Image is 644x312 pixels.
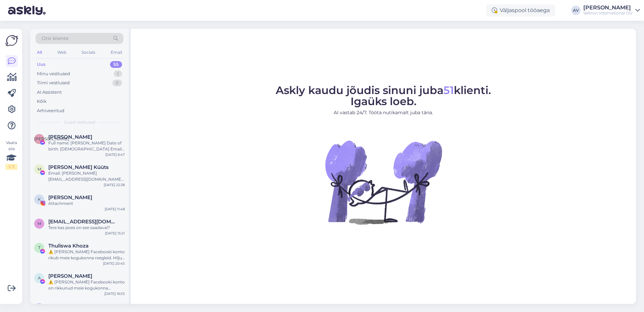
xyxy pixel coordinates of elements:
div: Tiimi vestlused [37,80,70,86]
p: AI vastab 24/7. Tööta nutikamalt juba täna. [276,109,491,116]
div: All [36,48,43,57]
div: [DATE] 6:47 [105,152,125,157]
div: ⚠️ [PERSON_NAME] Facebooki konto on rikkunud meie kogukonna standardeid. Meie süsteem on saanud p... [48,279,125,291]
div: 1 / 3 [5,164,17,170]
a: [PERSON_NAME]Veltron International OÜ [583,5,640,16]
div: Väljaspool tööaega [486,4,555,16]
span: Askly kaudu jõudis sinuni juba klienti. Igaüks loeb. [276,84,491,108]
span: Uued vestlused [64,119,95,125]
div: Arhiveeritud [37,107,64,114]
div: Web [56,48,68,57]
img: No Chat active [323,122,444,242]
div: Email [109,48,123,57]
span: K [38,197,41,202]
span: [PERSON_NAME] [34,136,69,141]
div: [DATE] 20:45 [103,261,125,266]
span: Яна Гуртовая [48,134,92,140]
span: T [38,245,41,250]
div: Tere kas poes on see saadaval? [48,225,125,231]
span: m [38,221,41,226]
img: Askly Logo [5,34,18,47]
div: AI Assistent [37,89,62,96]
span: Thuliswa Khoza [48,243,89,249]
span: Abraham Fernando [48,273,92,279]
div: Full name: [PERSON_NAME] Date of birth: [DEMOGRAPHIC_DATA] Email: [PERSON_NAME][EMAIL_ADDRESS][DO... [48,140,125,152]
div: [DATE] 15:21 [105,231,125,236]
span: M [38,167,41,172]
div: [DATE] 16:53 [104,291,125,296]
div: 1 [114,71,122,77]
div: Vaata siia [5,140,17,170]
div: Email: [PERSON_NAME][EMAIL_ADDRESS][DOMAIN_NAME] Date of birth: [DEMOGRAPHIC_DATA] Full name: [PE... [48,170,125,182]
span: 51 [443,84,454,97]
span: Kristin Kerro [48,194,92,200]
div: Uus [37,61,46,68]
div: AV [571,6,581,15]
div: [PERSON_NAME] [583,5,633,10]
div: Socials [80,48,97,57]
div: Kõik [37,98,47,105]
div: Attachment [48,200,125,207]
div: 0 [112,80,122,86]
span: Merle Küüts [48,164,109,170]
span: Rait Kristal [48,303,92,309]
div: ⚠️ [PERSON_NAME] Facebooki konto rikub meie kogukonna reegleid. Hiljuti on meie süsteem saanud ka... [48,249,125,261]
div: Minu vestlused [37,71,70,77]
span: Otsi kliente [42,35,68,42]
span: m.nommilo@gmail.com [48,219,118,225]
div: Veltron International OÜ [583,10,633,16]
div: 55 [110,61,122,68]
span: A [38,275,41,280]
div: [DATE] 11:48 [105,207,125,212]
div: [DATE] 22:38 [104,182,125,187]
